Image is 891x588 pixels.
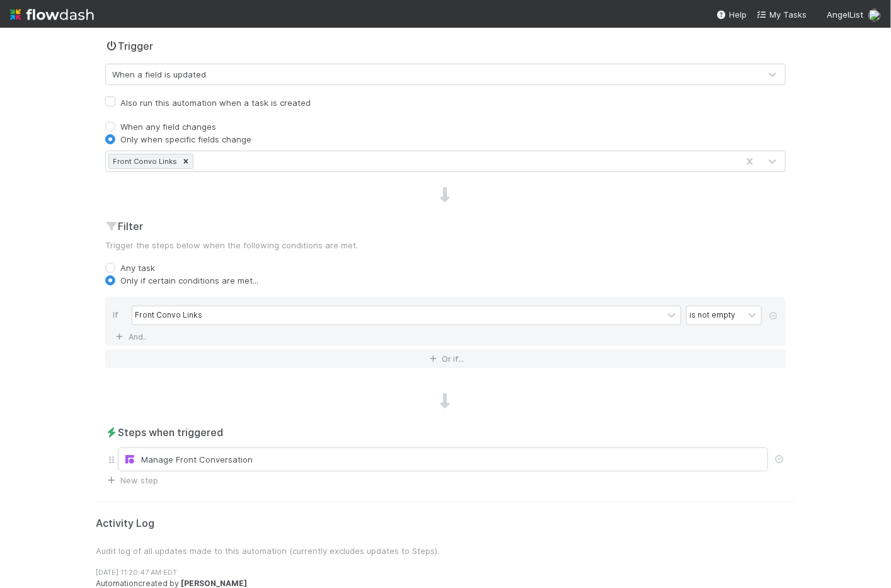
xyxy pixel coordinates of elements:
a: And.. [113,328,152,346]
img: logo-inverted-e16ddd16eac7371096b0.svg [10,4,94,25]
p: Trigger the steps below when the following conditions are met. [105,239,786,251]
label: Only if certain conditions are met... [120,274,258,287]
div: Manage Front Conversation [124,453,762,466]
label: Only when specific fields change [120,133,251,146]
h5: Activity Log [96,517,795,530]
div: Front Convo Links [109,154,179,168]
div: When a field is updated [112,68,206,81]
h2: Trigger [105,38,153,54]
div: [DATE] 11:20:47 AM EDT [96,567,795,578]
label: Also run this automation when a task is created [120,95,311,110]
div: Help [716,8,747,21]
h2: Filter [105,219,786,234]
div: Front Convo Links [135,309,202,321]
button: Or if... [105,350,786,368]
strong: [PERSON_NAME] [181,579,247,588]
img: avatar_7e1c67d1-c55a-4d71-9394-c171c6adeb61.png [868,9,881,21]
a: My Tasks [757,8,807,21]
label: Any task [120,262,155,274]
span: AngelList [827,9,863,20]
div: is not empty [689,309,735,321]
p: Audit log of all updates made to this automation (currently excludes updates to Steps). [96,545,795,557]
img: front-logo-b4b721b83371efbadf0a.svg [124,455,136,464]
h2: Steps when triggered [105,425,786,440]
div: If [113,306,132,328]
a: New step [105,475,158,485]
label: When any field changes [120,120,216,133]
span: My Tasks [757,9,807,20]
